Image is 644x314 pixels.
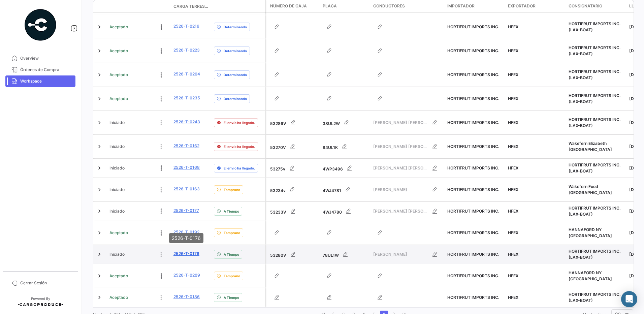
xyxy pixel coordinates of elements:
[373,251,428,257] span: [PERSON_NAME]
[109,187,125,193] span: Iniciado
[508,187,518,192] span: HFEX
[569,270,612,281] span: HANNAFORD NY DC
[224,187,240,192] span: Temprano
[508,48,518,53] span: HFEX
[96,71,103,78] a: Expand/Collapse Row
[323,116,368,129] div: 38UL2W
[224,230,240,235] span: Temprano
[270,248,317,261] div: 53280V
[96,186,103,193] a: Expand/Collapse Row
[96,119,103,126] a: Expand/Collapse Row
[20,280,73,286] span: Cerrar Sesión
[569,45,620,56] span: HORTIFRUT IMPORTS INC. (LAX-BOAT)
[447,96,499,101] span: HORTIFRUT IMPORTS INC.
[508,252,518,257] span: HFEX
[109,72,128,78] span: Aceptado
[96,95,103,102] a: Expand/Collapse Row
[96,273,103,279] a: Expand/Collapse Row
[109,230,128,236] span: Aceptado
[109,251,125,257] span: Iniciado
[5,75,75,87] a: Workspace
[447,165,499,170] span: HORTIFRUT IMPORTS INC.
[173,71,200,77] a: 2526-T-0204
[621,291,637,307] div: Abrir Intercom Messenger
[270,183,317,196] div: 53234v
[96,294,103,301] a: Expand/Collapse Row
[569,227,612,238] span: HANNAFORD NY DC
[224,72,247,77] span: Determinando
[508,273,518,278] span: HFEX
[173,208,199,214] a: 2526-T-0177
[20,67,73,73] span: Órdenes de Compra
[270,3,307,9] span: Número de Caja
[447,72,499,77] span: HORTIFRUT IMPORTS INC.
[96,208,103,215] a: Expand/Collapse Row
[508,295,518,300] span: HFEX
[20,78,73,84] span: Workspace
[171,1,211,12] datatable-header-cell: Carga Terrestre #
[96,165,103,171] a: Expand/Collapse Row
[109,24,128,30] span: Aceptado
[447,120,499,125] span: HORTIFRUT IMPORTS INC.
[323,140,368,153] div: 84UL1K
[320,0,371,12] datatable-header-cell: Placa
[24,8,57,42] img: powered-by.png
[270,140,317,153] div: 53270V
[270,205,317,218] div: 53233V
[323,3,337,9] span: Placa
[445,0,505,12] datatable-header-cell: Importador
[109,208,125,214] span: Iniciado
[96,229,103,236] a: Expand/Collapse Row
[109,120,125,126] span: Iniciado
[508,230,518,235] span: HFEX
[173,95,200,101] a: 2526-T-0235
[447,3,475,9] span: Importador
[447,24,499,29] span: HORTIFRUT IMPORTS INC.
[569,162,620,174] span: HORTIFRUT IMPORTS INC. (LAX-BOAT)
[373,120,428,126] span: [PERSON_NAME] [PERSON_NAME]
[109,144,125,150] span: Iniciado
[96,24,103,30] a: Expand/Collapse Row
[96,251,103,258] a: Expand/Collapse Row
[109,294,128,301] span: Aceptado
[447,295,499,300] span: HORTIFRUT IMPORTS INC.
[173,294,200,300] a: 2526-T-0186
[270,161,317,175] div: 53275v
[373,187,428,193] span: [PERSON_NAME]
[224,295,239,300] span: A Tiempo
[447,209,499,214] span: HORTIFRUT IMPORTS INC.
[224,209,239,214] span: A Tiempo
[20,55,73,61] span: Overview
[569,141,612,152] span: Wakefern Elizabeth NJ
[569,206,620,217] span: HORTIFRUT IMPORTS INC. (LAX-BOAT)
[371,0,445,12] datatable-header-cell: Conductores
[508,144,518,149] span: HFEX
[373,165,428,171] span: [PERSON_NAME] [PERSON_NAME]
[224,273,240,279] span: Temprano
[447,187,499,192] span: HORTIFRUT IMPORTS INC.
[5,64,75,75] a: Órdenes de Compra
[109,273,128,279] span: Aceptado
[107,4,171,9] datatable-header-cell: Estado
[447,144,499,149] span: HORTIFRUT IMPORTS INC.
[569,184,612,195] span: Wakefern Food Newark
[224,120,255,125] span: El envío ha llegado.
[270,116,317,129] div: 53286V
[173,3,208,9] span: Carga Terrestre #
[173,272,200,278] a: 2526-T-0209
[323,248,368,261] div: 78UL1W
[173,23,199,29] a: 2526-T-0216
[508,3,536,9] span: Exportador
[224,24,247,30] span: Determinando
[173,186,200,192] a: 2526-T-0163
[566,0,626,12] datatable-header-cell: Consignatario
[5,53,75,64] a: Overview
[508,96,518,101] span: HFEX
[373,3,405,9] span: Conductores
[224,96,247,101] span: Determinando
[109,96,128,102] span: Aceptado
[569,249,620,260] span: HORTIFRUT IMPORTS INC. (LAX-BOAT)
[447,273,499,278] span: HORTIFRUT IMPORTS INC.
[508,165,518,170] span: HFEX
[508,120,518,125] span: HFEX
